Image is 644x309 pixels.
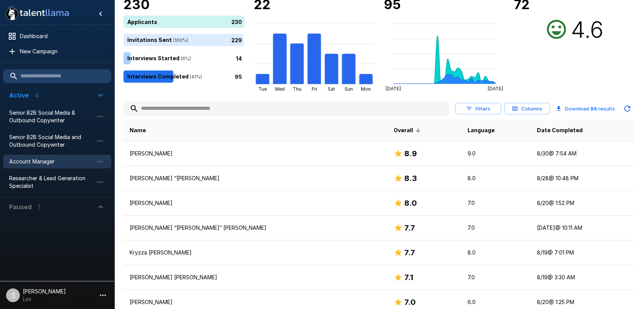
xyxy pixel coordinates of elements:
p: 8.0 [467,175,525,182]
p: 7.0 [467,224,525,232]
button: Columns [504,103,550,115]
p: [PERSON_NAME] “[PERSON_NAME] [130,175,381,182]
h6: 7.7 [404,222,415,234]
h6: 7.0 [404,296,416,308]
tspan: Sun [344,86,353,92]
p: 95 [235,72,242,80]
td: [DATE] @ 10:11 AM [531,216,635,240]
p: 8.0 [467,249,525,256]
p: [PERSON_NAME] [130,298,381,306]
button: Updated Today - 5:23 AM [620,101,635,116]
td: 8/28 @ 10:48 PM [531,166,635,191]
tspan: Tue [258,86,266,92]
button: Download 95 results [553,101,618,116]
button: Filters [455,103,501,115]
p: [PERSON_NAME] [130,199,381,207]
span: Date Completed [537,126,583,135]
tspan: Fri [311,86,317,92]
p: 7.0 [467,274,525,281]
h6: 8.0 [404,197,417,209]
tspan: Sat [328,86,335,92]
span: Language [467,126,494,135]
p: 230 [231,18,242,26]
h6: 8.9 [404,147,417,160]
p: 229 [231,36,242,44]
p: 14 [236,54,242,62]
span: Overall [394,126,423,135]
tspan: [DATE] [386,86,401,91]
p: [PERSON_NAME] [130,150,381,157]
td: 8/30 @ 7:54 AM [531,141,635,166]
h2: 4.6 [571,16,604,43]
p: 6.0 [467,298,525,306]
tspan: Thu [292,86,301,92]
h6: 8.3 [404,172,417,184]
tspan: Mon [361,86,371,92]
p: Kryzza [PERSON_NAME] [130,249,381,256]
tspan: Wed [275,86,285,92]
h6: 7.1 [404,271,413,283]
p: [PERSON_NAME] “[PERSON_NAME]” [PERSON_NAME] [130,224,381,232]
h6: 7.7 [404,247,415,259]
p: 9.0 [467,150,525,157]
tspan: [DATE] [488,86,503,91]
td: 8/19 @ 3:30 AM [531,265,635,290]
td: 8/19 @ 7:01 PM [531,240,635,265]
b: 95 [590,106,597,112]
span: Name [130,126,146,135]
p: 7.0 [467,199,525,207]
p: [PERSON_NAME] [PERSON_NAME] [130,274,381,281]
td: 8/20 @ 1:52 PM [531,191,635,216]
